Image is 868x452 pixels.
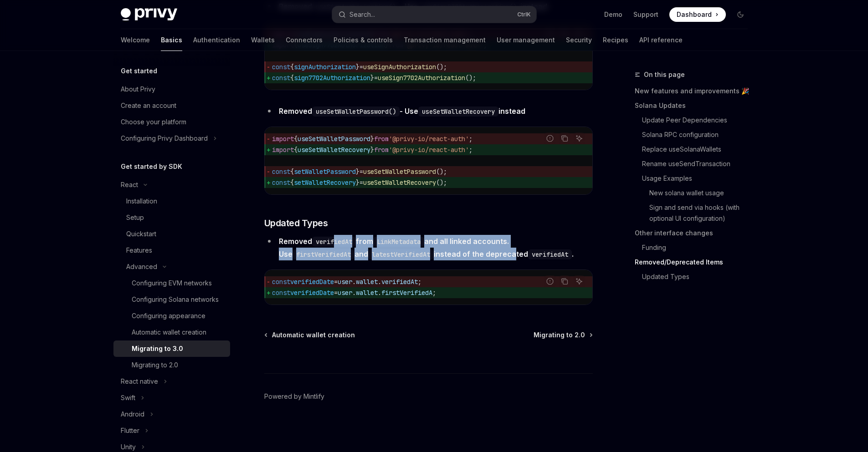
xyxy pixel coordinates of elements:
div: Migrating to 3.0 [132,343,183,354]
span: firstVerifiedA [381,289,432,297]
a: Configuring EVM networks [113,275,230,291]
span: useSetWalletPassword [298,135,370,143]
img: dark logo [121,8,177,21]
a: Security [566,29,592,51]
button: Copy the contents from the code block [559,275,570,287]
a: Automatic wallet creation [265,330,355,340]
a: Funding [635,240,755,255]
code: latestVerifiedAt [368,249,434,259]
span: } [356,168,360,176]
a: API reference [639,29,683,51]
a: Powered by Mintlify [264,392,324,401]
span: { [290,63,294,71]
a: Demo [604,10,622,19]
div: Swift [121,392,135,403]
span: sign7702Authorization [294,74,370,82]
span: wallet [356,289,378,297]
a: Transaction management [404,29,486,51]
button: Toggle Android section [113,406,230,422]
code: LinkMetadata [373,237,424,247]
div: React native [121,376,158,387]
a: Basics [161,29,182,51]
button: Report incorrect code [544,275,556,287]
strong: Removed - Use instead [279,107,525,116]
span: . [378,278,381,286]
a: Usage Examples [635,171,755,186]
span: Dashboard [677,10,712,19]
div: Configuring EVM networks [132,278,212,289]
button: Open search [332,6,536,23]
a: Configuring Solana networks [113,291,230,308]
span: Automatic wallet creation [272,330,355,340]
a: New solana wallet usage [635,186,755,200]
a: About Privy [113,81,230,97]
span: = [334,289,338,297]
a: Create an account [113,97,230,114]
span: = [360,178,363,187]
span: user [338,278,352,286]
div: Quickstart [126,229,156,239]
span: '@privy-io/react-auth' [389,135,469,143]
a: New features and improvements 🎉 [635,84,755,98]
code: verifiedAt [312,237,356,247]
span: verifiedDate [290,278,334,286]
code: verifiedAt [528,249,572,259]
span: wallet [356,278,378,286]
button: Toggle React native section [113,373,230,390]
span: import [272,135,294,143]
span: useSetWalletPassword [363,168,436,176]
div: Android [121,409,144,420]
span: } [370,135,374,143]
a: Dashboard [669,7,726,22]
span: (); [436,178,447,187]
span: ; [469,135,473,143]
span: On this page [644,69,685,80]
a: Quickstart [113,226,230,242]
code: useSetWalletRecovery [418,107,498,117]
span: user [338,289,352,297]
span: from [374,146,389,154]
span: { [294,146,298,154]
a: Recipes [603,29,628,51]
button: Toggle Configuring Privy Dashboard section [113,130,230,147]
a: Setup [113,209,230,226]
a: Solana RPC configuration [635,127,755,142]
span: { [290,168,294,176]
button: Copy the contents from the code block [559,132,570,144]
span: . [352,289,356,297]
span: signAuthorization [294,63,356,71]
span: const [272,278,290,286]
span: (); [465,74,476,82]
span: const [272,63,290,71]
span: from [374,135,389,143]
a: Replace useSolanaWallets [635,142,755,157]
div: Installation [126,196,157,207]
a: Choose your platform [113,114,230,130]
button: Ask AI [573,275,585,287]
span: } [370,74,374,82]
a: Other interface changes [635,226,755,240]
span: } [356,63,360,71]
div: Advanced [126,261,157,272]
a: Migrating to 2.0 [113,357,230,373]
a: Removed/Deprecated Items [635,255,755,269]
button: Toggle Flutter section [113,422,230,439]
span: verifiedAt [381,278,418,286]
div: Configuring appearance [132,310,205,321]
span: = [334,278,338,286]
a: Policies & controls [334,29,393,51]
a: Wallets [251,29,275,51]
div: Migrating to 2.0 [132,360,178,371]
a: Solana Updates [635,98,755,113]
span: verifiedDate [290,289,334,297]
span: const [272,178,290,187]
span: Migrating to 2.0 [534,330,585,340]
span: ; [418,278,421,286]
code: firstVerifiedAt [293,249,354,259]
div: Search... [349,9,375,20]
a: Support [633,10,658,19]
h5: Get started [121,66,157,76]
span: setWalletPassword [294,168,356,176]
span: = [360,168,363,176]
span: ; [469,146,473,154]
